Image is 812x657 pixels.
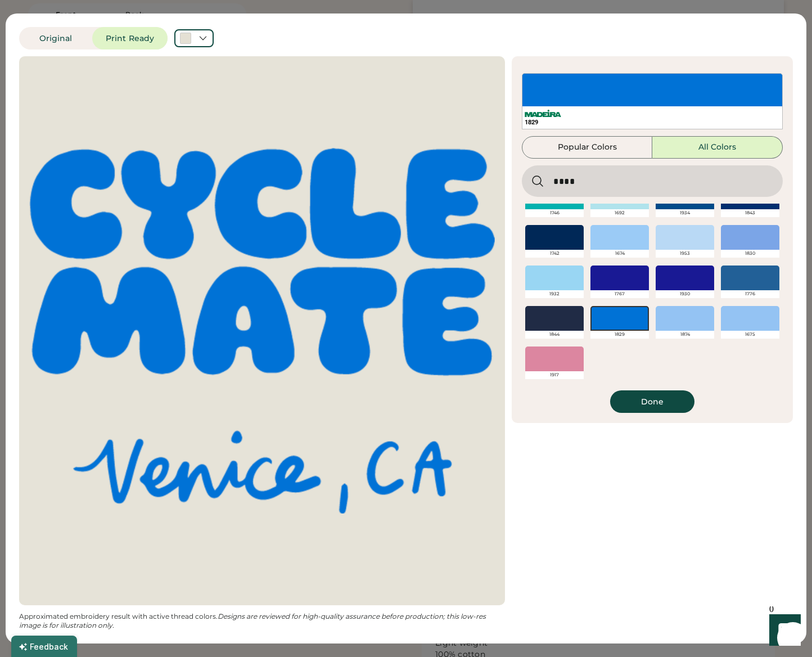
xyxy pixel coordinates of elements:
[610,390,694,413] button: Done
[721,250,779,258] div: 1830
[721,290,779,298] div: 1776
[590,209,649,217] div: 1692
[525,250,584,258] div: 1742
[590,250,649,258] div: 1674
[759,606,807,655] iframe: Front Chat
[721,331,779,339] div: 1675
[525,331,584,339] div: 1844
[656,290,714,298] div: 1930
[656,250,714,258] div: 1953
[721,209,779,217] div: 1843
[92,27,168,49] button: Print Ready
[656,331,714,339] div: 1874
[656,209,714,217] div: 1934
[522,136,652,159] button: Popular Colors
[19,612,488,629] em: Designs are reviewed for high-quality assurance before production; this low-res image is for illu...
[652,136,783,159] button: All Colors
[525,118,780,127] div: 1829
[525,290,584,298] div: 1932
[19,612,505,630] div: Approximated embroidery result with active thread colors.
[590,331,649,339] div: 1829
[525,209,584,217] div: 1746
[590,290,649,298] div: 1767
[525,110,561,117] img: Madeira%20Logo.svg
[525,371,584,379] div: 1917
[19,27,92,49] button: Original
